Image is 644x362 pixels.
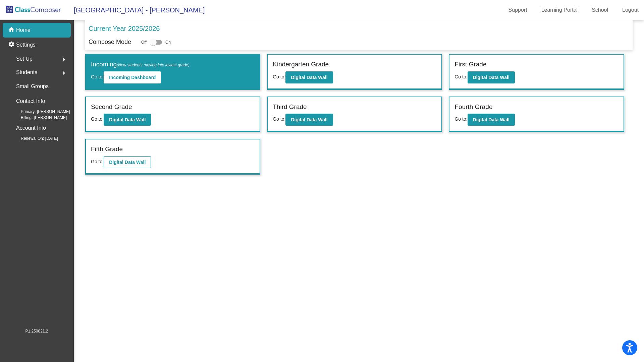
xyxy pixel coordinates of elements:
[91,116,104,122] span: Go to:
[454,60,486,69] label: First Grade
[104,114,151,126] button: Digital Data Wall
[104,156,151,168] button: Digital Data Wall
[291,75,327,80] b: Digital Data Wall
[109,75,156,80] b: Incoming Dashboard
[273,60,329,69] label: Kindergarten Grade
[16,82,49,91] p: Small Groups
[16,41,36,49] p: Settings
[91,60,190,69] label: Incoming
[91,102,132,112] label: Second Grade
[473,75,509,80] b: Digital Data Wall
[273,116,285,122] span: Go to:
[89,38,131,47] p: Compose Mode
[109,160,146,165] b: Digital Data Wall
[109,117,146,122] b: Digital Data Wall
[8,26,16,34] mat-icon: home
[91,159,104,164] span: Go to:
[503,5,533,15] a: Support
[454,102,492,112] label: Fourth Grade
[291,117,327,122] b: Digital Data Wall
[285,114,333,126] button: Digital Data Wall
[468,114,515,126] button: Digital Data Wall
[468,71,515,83] button: Digital Data Wall
[165,39,171,45] span: On
[273,102,307,112] label: Third Grade
[10,109,70,115] span: Primary: [PERSON_NAME]
[89,23,160,34] p: Current Year 2025/2026
[454,116,467,122] span: Go to:
[586,5,613,15] a: School
[104,71,161,83] button: Incoming Dashboard
[454,74,467,79] span: Go to:
[10,115,67,121] span: Billing: [PERSON_NAME]
[91,144,123,154] label: Fifth Grade
[117,63,190,67] span: (New students moving into lowest grade)
[60,56,68,64] mat-icon: arrow_right
[473,117,509,122] b: Digital Data Wall
[10,135,58,141] span: Renewal On: [DATE]
[16,68,37,77] span: Students
[536,5,583,15] a: Learning Portal
[141,39,147,45] span: Off
[273,74,285,79] span: Go to:
[16,26,31,34] p: Home
[285,71,333,83] button: Digital Data Wall
[16,54,33,64] span: Set Up
[16,97,45,106] p: Contact Info
[91,74,104,79] span: Go to:
[60,69,68,77] mat-icon: arrow_right
[16,123,46,133] p: Account Info
[67,5,205,15] span: [GEOGRAPHIC_DATA] - [PERSON_NAME]
[8,41,16,49] mat-icon: settings
[617,5,644,15] a: Logout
